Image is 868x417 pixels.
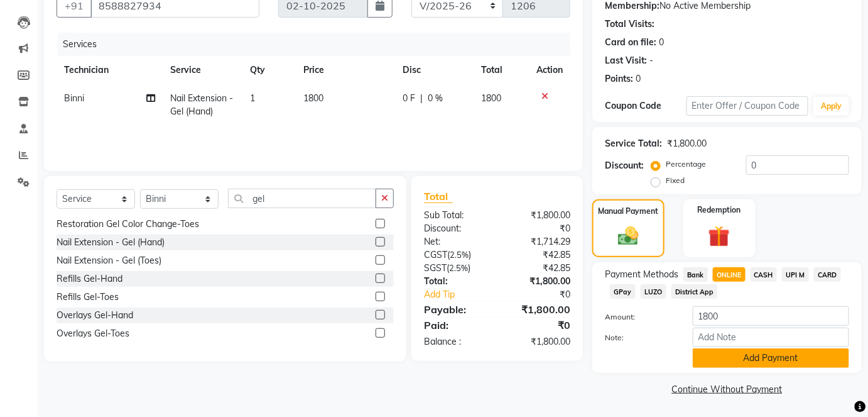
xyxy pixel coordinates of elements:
div: ₹1,800.00 [667,137,707,150]
th: Action [529,56,570,84]
span: 0 % [428,92,443,105]
div: Nail Extension - Gel (Toes) [57,254,161,267]
span: Bank [683,267,708,282]
label: Fixed [666,175,685,186]
label: Note: [595,332,683,343]
th: Disc [395,56,474,84]
a: Continue Without Payment [595,383,859,396]
div: Card on file: [605,36,656,49]
label: Manual Payment [598,206,658,217]
span: UPI M [782,267,809,282]
span: Binni [64,92,84,104]
div: - [649,54,653,67]
span: SGST [424,262,447,274]
div: Coupon Code [605,99,686,113]
div: Overlays Gel-Toes [57,327,129,340]
div: Total Visits: [605,18,654,31]
div: ₹0 [497,318,580,333]
span: Payment Methods [605,268,678,281]
input: Add Note [693,328,849,347]
div: ₹1,800.00 [497,275,580,288]
span: ONLINE [713,267,746,282]
div: ₹1,800.00 [497,302,580,317]
th: Price [296,56,395,84]
button: Apply [813,97,849,116]
div: Service Total: [605,137,662,150]
span: Total [424,190,453,203]
div: ₹42.85 [497,248,580,262]
th: Technician [57,56,163,84]
span: CARD [814,267,841,282]
div: ₹1,714.29 [497,235,580,248]
th: Service [163,56,242,84]
img: _cash.svg [612,225,645,248]
th: Qty [243,56,296,84]
span: Nail Extension - Gel (Hand) [170,92,233,117]
div: ₹0 [511,288,580,301]
div: Discount: [415,222,497,235]
span: CGST [424,249,447,260]
div: Restoration Gel Color Change-Toes [57,218,199,231]
div: Balance : [415,335,497,348]
input: Search or Scan [228,189,376,208]
div: ( ) [415,248,497,262]
div: Net: [415,235,497,248]
div: ₹1,800.00 [497,209,580,222]
div: ₹0 [497,222,580,235]
label: Percentage [666,158,706,170]
label: Amount: [595,311,683,323]
span: 1800 [303,92,323,104]
img: _gift.svg [702,223,737,250]
button: Add Payment [693,348,849,368]
div: ₹1,800.00 [497,335,580,348]
span: 1800 [481,92,501,104]
div: Services [58,33,580,56]
div: 0 [659,36,664,49]
span: 2.5% [449,263,468,273]
div: Nail Extension - Gel (Hand) [57,236,165,249]
div: Overlays Gel-Hand [57,309,133,322]
div: Last Visit: [605,54,647,67]
a: Add Tip [415,288,511,301]
span: 0 F [403,92,415,105]
div: ₹42.85 [497,262,580,275]
div: Refills Gel-Toes [57,291,119,304]
th: Total [474,56,529,84]
span: GPay [610,284,636,299]
div: Points: [605,72,633,86]
div: Discount: [605,159,644,172]
span: 2.5% [450,250,469,260]
div: Payable: [415,302,497,317]
div: Total: [415,275,497,288]
span: 1 [251,92,256,104]
span: District App [671,284,718,299]
input: Amount [693,306,849,326]
div: 0 [636,72,641,86]
input: Enter Offer / Coupon Code [686,96,809,116]
div: Paid: [415,318,497,333]
span: CASH [751,267,778,282]
label: Redemption [698,204,741,216]
span: LUZO [641,284,666,299]
div: Refills Gel-Hand [57,272,122,286]
div: Sub Total: [415,209,497,222]
span: | [420,92,423,105]
div: ( ) [415,262,497,275]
